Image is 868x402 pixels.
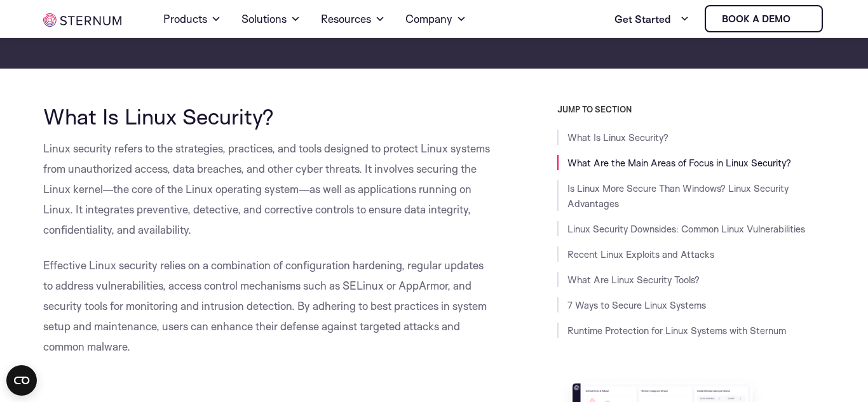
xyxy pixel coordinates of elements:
span: Effective Linux security relies on a combination of configuration hardening, regular updates to a... [43,258,487,353]
a: Resources [321,1,385,37]
a: Book a demo [705,5,823,32]
span: What Is Linux Security? [43,103,274,130]
a: Is Linux More Secure Than Windows? Linux Security Advantages [567,182,789,210]
a: 7 Ways to Secure Linux Systems [567,299,706,311]
span: Linux security refers to the strategies, practices, and tools designed to protect Linux systems f... [43,142,490,236]
a: Recent Linux Exploits and Attacks [567,248,714,260]
img: sternum iot [796,14,806,24]
a: What Are the Main Areas of Focus in Linux Security? [567,157,791,169]
a: What Are Linux Security Tools? [567,274,700,286]
a: Company [405,1,466,37]
a: Runtime Protection for Linux Systems with Sternum [567,325,786,337]
a: Linux Security Downsides: Common Linux Vulnerabilities [567,223,805,235]
h3: JUMP TO SECTION [557,104,825,114]
a: What Is Linux Security? [567,131,668,144]
button: Open CMP widget [6,365,37,396]
img: sternum iot [43,13,121,27]
a: Products [163,1,221,37]
a: Solutions [241,1,301,37]
a: Get Started [614,6,689,32]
